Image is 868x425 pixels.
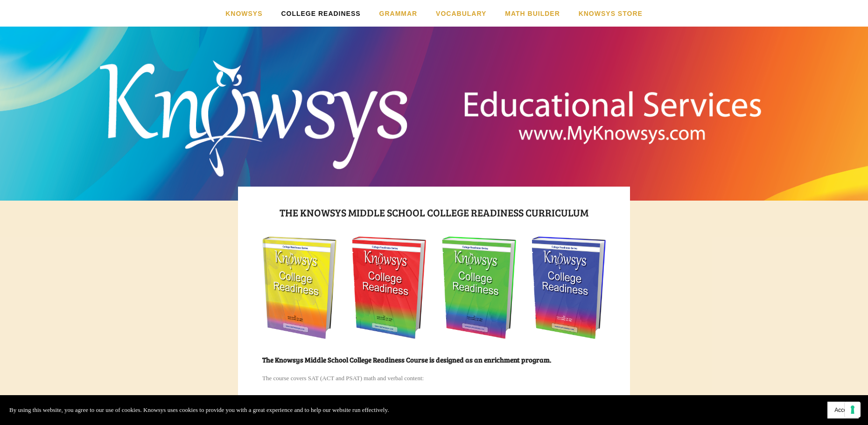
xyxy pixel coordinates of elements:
span: Accept [834,407,852,413]
a: Knowsys Educational Services [305,40,564,167]
h1: The Knowsys middle school college readiness curriculum [262,204,606,221]
button: Your consent preferences for tracking technologies [845,402,861,418]
button: Accept [827,402,859,418]
p: The course covers SAT (ACT and PSAT) math and verbal content: [262,373,606,383]
strong: The Knowsys Middle School College Readiness Course is designed as an enrichment program. [262,355,551,364]
p: By using this website, you agree to our use of cookies. Knowsys uses cookies to provide you with ... [9,405,389,415]
p: Math concepts appropriate for rising 6th, 7th, 8th, and 9th graders [281,394,606,404]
